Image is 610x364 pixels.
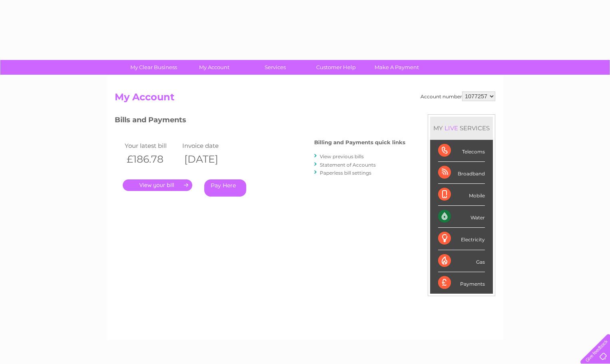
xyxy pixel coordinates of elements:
[180,140,238,151] td: Invoice date
[421,91,495,101] div: Account number
[115,91,495,107] h2: My Account
[314,139,405,145] h4: Billing and Payments quick links
[303,60,369,75] a: Customer Help
[443,124,460,132] div: LIVE
[204,179,246,197] a: Pay Here
[364,60,430,75] a: Make A Payment
[438,250,485,272] div: Gas
[438,184,485,206] div: Mobile
[181,60,247,75] a: My Account
[180,151,238,167] th: [DATE]
[115,114,405,128] h3: Bills and Payments
[438,272,485,294] div: Payments
[242,60,308,75] a: Services
[430,117,493,139] div: MY SERVICES
[123,179,192,191] a: .
[320,153,364,159] a: View previous bills
[123,140,180,151] td: Your latest bill
[438,162,485,184] div: Broadband
[123,151,180,167] th: £186.78
[438,140,485,162] div: Telecoms
[320,162,376,168] a: Statement of Accounts
[438,206,485,228] div: Water
[121,60,187,75] a: My Clear Business
[320,170,371,176] a: Paperless bill settings
[438,228,485,250] div: Electricity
